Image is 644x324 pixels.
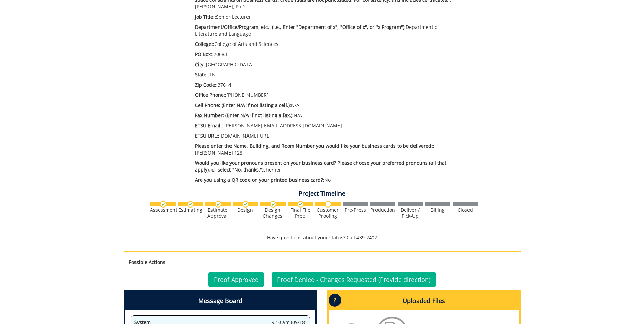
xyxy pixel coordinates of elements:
p: Senior Lecturer [195,14,461,20]
div: Design [233,207,258,213]
span: Cell Phone: (Enter N/A if not listing a cell.): [195,102,291,108]
img: checkmark [187,201,194,208]
p: [PERSON_NAME][EMAIL_ADDRESS][DOMAIN_NAME] [195,122,461,129]
span: PO Box:: [195,51,214,57]
span: City:: [195,61,206,68]
span: Job Title:: [195,14,216,20]
p: [GEOGRAPHIC_DATA] [195,61,461,68]
a: Proof Denied - Changes Requested (Provide direction) [272,272,436,287]
img: checkmark [242,201,249,208]
span: Please enter the Name, Building, and Room Number you would like your business cards to be deliver... [195,143,434,149]
span: College:: [195,41,214,47]
div: Estimate Approval [205,207,231,219]
div: Final File Prep [288,207,313,219]
strong: Possible Actions [129,259,165,265]
h4: Project Timeline [124,190,521,197]
div: Estimating [178,207,203,213]
h4: Message Board [125,292,315,310]
p: she/her [195,160,461,173]
img: no [325,201,331,208]
div: Customer Proofing [315,207,341,219]
div: Production [370,207,395,213]
p: No [195,177,461,183]
p: ? [329,294,341,307]
div: Assessment [150,207,176,213]
p: N/A [195,102,461,109]
span: Zip Code:: [195,82,218,88]
p: TN [195,71,461,78]
p: [PERSON_NAME] 128 [195,143,461,156]
span: Department/Office/Program, etc.: (i.e., Enter "Department of x", "Office of x", or "x Program"): [195,24,406,30]
p: College of Arts and Sciences [195,41,461,48]
span: Are you using a QR code on your printed business card?: [195,177,324,183]
p: [DOMAIN_NAME][URL] [195,132,461,139]
div: Design Changes [260,207,286,219]
div: Billing [425,207,450,213]
span: State:: [195,71,209,78]
div: Closed [453,207,478,213]
span: Office Phone:: [195,92,226,98]
div: Deliver / Pick-Up [398,207,423,219]
img: checkmark [270,201,276,208]
h4: Uploaded Files [329,292,519,310]
span: Would you like your pronouns present on your business card? Please choose your preferred pronouns... [195,160,446,173]
p: Have questions about your status? Call 439-2402 [124,234,521,241]
img: checkmark [160,201,166,208]
span: ETSU URL:: [195,132,219,139]
span: Fax Number: (Enter N/A if not listing a fax.): [195,112,294,119]
div: Pre-Press [343,207,368,213]
p: 70683 [195,51,461,58]
span: ETSU Email:: [195,122,223,129]
p: Department of Literature and Language [195,24,461,37]
p: [PHONE_NUMBER] [195,92,461,98]
a: Proof Approved [208,272,264,287]
img: checkmark [215,201,221,208]
p: 37614 [195,82,461,88]
p: N/A [195,112,461,119]
img: checkmark [297,201,304,208]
